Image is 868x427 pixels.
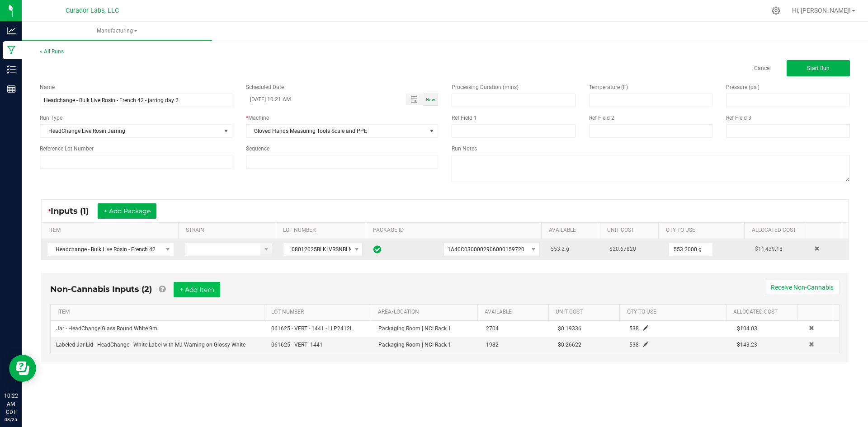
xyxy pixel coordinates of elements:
span: Ref Field 1 [452,115,477,121]
span: Inputs (1) [51,206,98,216]
a: Sortable [805,309,830,316]
a: AREA/LOCATIONSortable [378,309,474,316]
span: Pressure (psi) [726,84,759,90]
div: Manage settings [770,6,782,15]
span: Non-Cannabis Inputs (2) [50,284,152,294]
a: AVAILABLESortable [485,309,545,316]
span: Labeled Jar Lid - HeadChange - White Label with MJ Warning on Glossy White [56,342,245,348]
span: 1A40C0300002906000159720 [448,246,524,253]
a: Sortable [810,227,839,234]
span: 061625 - VERT -1441 [271,342,323,348]
span: Packaging Room | NCI Rack 1 [378,325,451,332]
span: 061625 - VERT - 1441 - LLP2412L [271,325,353,332]
a: Unit CostSortable [607,227,655,234]
span: Packaging Room | NCI Rack 1 [378,342,451,348]
span: Jar - HeadChange Glass Round White 9ml [56,325,159,332]
inline-svg: Reports [7,84,16,94]
span: Processing Duration (mins) [452,84,519,90]
p: 10:22 AM CDT [4,392,18,416]
span: Scheduled Date [246,84,284,90]
a: QTY TO USESortable [666,227,741,234]
span: Reference Lot Number [40,145,94,152]
span: 08012025BLKLVRSNBLNDFRNCH42 [283,243,351,256]
span: Run Notes [452,145,477,152]
span: Hi, [PERSON_NAME]! [792,7,851,14]
span: Ref Field 2 [589,115,614,121]
span: Temperature (F) [589,84,628,90]
iframe: Resource center [9,355,36,382]
span: 538 [629,342,639,348]
button: + Add Package [98,203,156,219]
span: $20.67820 [609,246,636,252]
span: $104.03 [737,325,757,332]
button: + Add Item [174,282,220,297]
span: Gloved Hands Measuring Tools Scale and PPE [246,125,427,137]
span: Headchange - Bulk Live Rosin - French 42 [47,243,162,256]
span: Manufacturing [22,27,212,35]
span: Name [40,84,55,90]
span: 1982 [486,342,499,348]
a: Manufacturing [22,22,212,41]
span: Run Type [40,114,62,122]
inline-svg: Manufacturing [7,46,16,55]
span: Start Run [807,65,830,71]
a: QTY TO USESortable [627,309,723,316]
a: LOT NUMBERSortable [271,309,367,316]
span: Toggle popup [406,94,424,105]
span: $0.19336 [558,325,581,332]
span: 553.2 [551,246,565,252]
a: Unit CostSortable [556,309,616,316]
a: Allocated CostSortable [733,309,794,316]
span: 538 [629,325,639,332]
span: $143.23 [737,342,757,348]
span: 2704 [486,325,499,332]
a: PACKAGE IDSortable [373,227,538,234]
p: 08/25 [4,416,18,423]
a: Cancel [754,65,771,72]
a: < All Runs [40,48,64,55]
span: g [566,246,569,252]
a: LOT NUMBERSortable [283,227,362,234]
span: Curador Labs, LLC [66,7,119,14]
inline-svg: Inventory [7,65,16,74]
span: Now [426,97,435,102]
a: Add Non-Cannabis items that were also consumed in the run (e.g. gloves and packaging); Also add N... [159,284,165,294]
span: Sequence [246,145,269,152]
span: Ref Field 3 [726,115,751,121]
input: Scheduled Datetime [246,94,397,105]
a: ITEMSortable [48,227,175,234]
button: Receive Non-Cannabis [765,280,840,295]
span: $11,439.18 [755,246,783,252]
a: Allocated CostSortable [752,227,800,234]
inline-svg: Analytics [7,26,16,35]
button: Start Run [787,60,850,76]
a: STRAINSortable [186,227,273,234]
span: NO DATA FOUND [443,243,540,256]
span: $0.26622 [558,342,581,348]
span: HeadChange Live Rosin Jarring [40,125,221,137]
span: Machine [248,115,269,121]
span: In Sync [373,244,381,255]
a: ITEMSortable [57,309,260,316]
a: AVAILABLESortable [549,227,597,234]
